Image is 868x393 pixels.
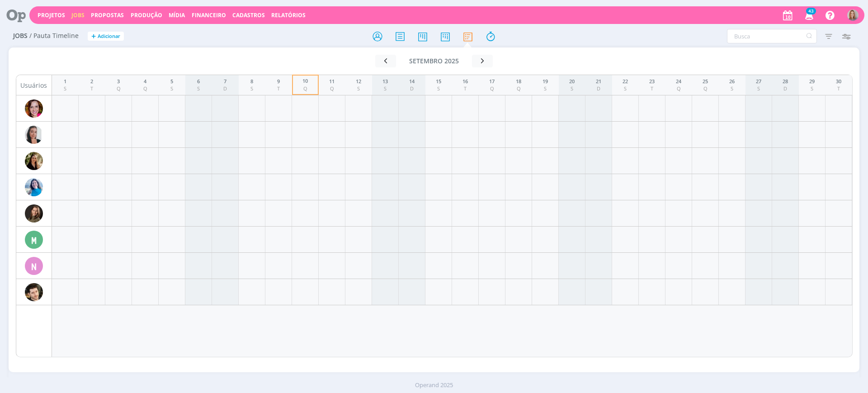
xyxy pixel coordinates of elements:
[117,78,121,85] div: 3
[223,85,227,93] div: D
[232,11,265,19] span: Cadastros
[542,85,548,93] div: S
[170,85,173,93] div: S
[382,85,388,93] div: S
[809,78,815,85] div: 29
[623,78,628,85] div: 22
[756,78,761,85] div: 27
[462,85,468,93] div: T
[409,85,415,93] div: D
[356,85,361,93] div: S
[596,78,601,85] div: 21
[329,78,335,85] div: 11
[799,7,818,24] button: 43
[847,7,859,23] button: A
[649,78,655,85] div: 23
[223,78,227,85] div: 7
[623,85,628,93] div: S
[847,9,859,21] img: A
[91,32,96,41] span: +
[197,85,200,93] div: S
[25,283,43,301] img: V
[170,78,173,85] div: 5
[64,78,66,85] div: 1
[516,85,521,93] div: Q
[783,78,788,85] div: 28
[29,32,79,40] span: / Pauta Timeline
[809,85,815,93] div: S
[436,78,441,85] div: 15
[131,11,162,19] a: Produção
[25,126,43,144] img: C
[25,99,43,118] img: B
[462,78,468,85] div: 16
[569,78,575,85] div: 20
[91,11,124,19] span: Propostas
[16,75,52,95] div: Usuários
[409,57,459,65] span: setembro 2025
[269,12,308,19] button: Relatórios
[489,78,495,85] div: 17
[98,33,120,39] span: Adicionar
[271,11,306,19] a: Relatórios
[542,78,548,85] div: 19
[250,85,253,93] div: S
[436,85,441,93] div: S
[649,85,655,93] div: T
[382,78,388,85] div: 13
[250,78,253,85] div: 8
[117,85,121,93] div: Q
[396,55,472,67] button: setembro 2025
[189,12,229,19] button: Financeiro
[166,12,188,19] button: Mídia
[88,32,124,41] button: +Adicionar
[169,11,185,19] a: Mídia
[806,8,816,14] span: 43
[596,85,601,93] div: D
[277,85,280,93] div: T
[90,78,93,85] div: 2
[13,32,28,40] span: Jobs
[69,12,87,19] button: Jobs
[197,78,200,85] div: 6
[703,78,708,85] div: 25
[729,85,735,93] div: S
[64,85,66,93] div: S
[38,11,65,19] a: Projetos
[143,85,147,93] div: Q
[25,257,43,275] div: N
[192,11,226,19] a: Financeiro
[25,204,43,223] img: J
[143,78,147,85] div: 4
[90,85,93,93] div: T
[277,78,280,85] div: 9
[356,78,361,85] div: 12
[25,178,43,196] img: E
[25,152,43,170] img: C
[836,78,841,85] div: 30
[676,78,681,85] div: 24
[756,85,761,93] div: S
[703,85,708,93] div: Q
[489,85,495,93] div: Q
[516,78,521,85] div: 18
[329,85,335,93] div: Q
[302,77,308,85] div: 10
[88,12,127,19] button: Propostas
[25,231,43,249] div: M
[836,85,841,93] div: T
[128,12,165,19] button: Produção
[230,12,268,19] button: Cadastros
[676,85,681,93] div: Q
[35,12,68,19] button: Projetos
[729,78,735,85] div: 26
[409,78,415,85] div: 14
[569,85,575,93] div: S
[302,85,308,93] div: Q
[71,11,85,19] a: Jobs
[727,29,817,43] input: Busca
[783,85,788,93] div: D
